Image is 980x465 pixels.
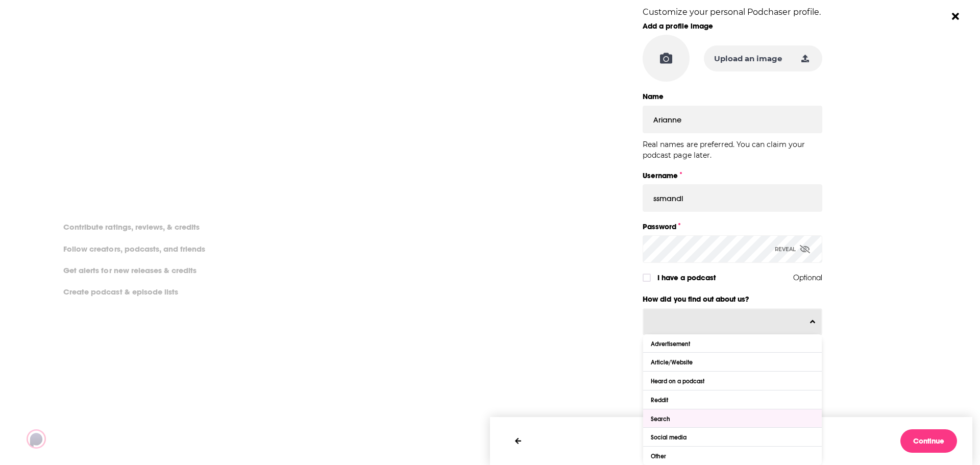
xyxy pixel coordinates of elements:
[643,220,822,233] label: Password
[505,429,531,453] button: Previous Step
[714,54,782,63] span: Upload an image
[57,242,213,255] li: Follow creators, podcasts, and friends
[651,397,671,404] div: Reddit
[57,285,185,298] li: Create podcast & episode lists
[651,415,673,423] div: Search
[57,54,89,68] a: Log in
[651,378,707,385] div: Heard on a podcast
[775,235,810,263] div: Reveal
[643,309,822,335] button: Toggle Pronoun Dropdown
[27,429,116,449] a: Podchaser - Follow, Share and Rate Podcasts
[651,453,669,460] div: Other
[57,220,207,233] li: Contribute ratings, reviews, & credits
[651,434,689,441] div: Social media
[643,292,822,306] label: How did you find out about us?
[704,45,822,71] button: Upload an image
[643,90,822,103] label: Name
[946,7,965,26] button: Close Button
[651,340,693,348] div: Advertisement
[57,202,261,212] li: On Podchaser you can:
[793,271,822,284] span: Optional
[643,19,822,33] label: Add a profile image
[900,429,957,453] button: Continue to next step
[643,35,690,82] div: PNG or JPG accepted
[657,271,822,284] label: I have a podcast
[643,169,822,182] label: Username
[643,139,822,161] p: Real names are preferred. You can claim your podcast page later.
[643,5,822,19] p: Customize your personal Podchaser profile.
[57,263,204,277] li: Get alerts for new releases & credits
[27,429,125,449] img: Podchaser - Follow, Share and Rate Podcasts
[651,359,695,366] div: Article/Website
